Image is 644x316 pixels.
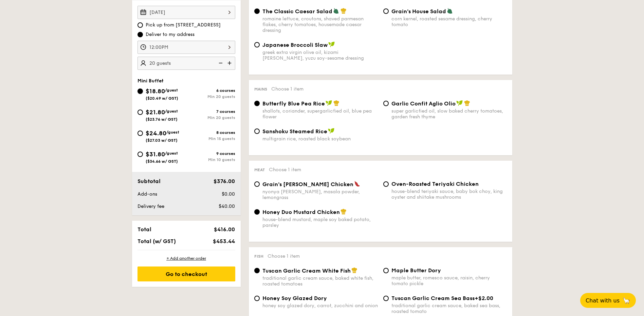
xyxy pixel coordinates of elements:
[328,41,335,47] img: icon-vegan.f8ff3823.svg
[262,108,378,120] div: shallots, coriander, supergarlicfied oil, blue pea flower
[214,226,235,233] span: $416.00
[391,303,507,314] div: traditional garlic cream sauce, baked sea bass, roasted tomato
[383,268,389,273] input: Maple Butter Dorymaple butter, romesco sauce, raisin, cherry tomato pickle
[186,157,235,162] div: Min 10 guests
[137,178,161,184] span: Subtotal
[254,254,263,259] span: Fish
[222,191,235,197] span: $0.00
[225,57,235,70] img: icon-add.58712e84.svg
[262,136,378,142] div: multigrain rice, roasted black soybean
[383,296,389,301] input: Tuscan Garlic Cream Sea Bass+$2.00traditional garlic cream sauce, baked sea bass, roasted tomato
[165,109,178,114] span: /guest
[262,50,378,61] div: greek extra virgin olive oil, kizami [PERSON_NAME], yuzu soy-sesame dressing
[146,159,178,164] span: ($34.66 w/ GST)
[262,268,351,274] span: Tuscan Garlic Cream White Fish
[391,295,475,301] span: Tuscan Garlic Cream Sea Bass
[186,130,235,135] div: 8 courses
[262,303,378,309] div: honey soy glazed dory, carrot, zucchini and onion
[262,295,327,301] span: Honey Soy Glazed Dory
[137,152,143,157] input: $31.80/guest($34.66 w/ GST)9 coursesMin 10 guests
[254,181,260,187] input: Grain's [PERSON_NAME] Chickennyonya [PERSON_NAME], masala powder, lemongrass
[262,189,378,200] div: nyonya [PERSON_NAME], masala powder, lemongrass
[262,275,378,287] div: traditional garlic cream sauce, baked white fish, roasted tomatoes
[137,32,143,37] input: Deliver to my address
[262,217,378,228] div: house-blend mustard, maple soy baked potato, parsley
[333,100,339,106] img: icon-chef-hat.a58ddaea.svg
[146,108,165,116] span: $21.80
[391,267,441,274] span: Maple Butter Dory
[137,6,235,19] input: Event date
[146,117,178,122] span: ($23.76 w/ GST)
[475,295,493,301] span: +$2.00
[213,238,235,244] span: $453.44
[254,42,260,47] input: Japanese Broccoli Slawgreek extra virgin olive oil, kizami [PERSON_NAME], yuzu soy-sesame dressing
[214,178,235,184] span: $376.00
[254,209,260,215] input: Honey Duo Mustard Chickenhouse-blend mustard, maple soy baked potato, parsley
[146,87,165,95] span: $18.80
[137,131,143,136] input: $24.80/guest($27.03 w/ GST)8 coursesMin 15 guests
[186,109,235,114] div: 7 courses
[137,78,164,84] span: Mini Buffet
[254,8,260,14] input: The Classic Caesar Saladromaine lettuce, croutons, shaved parmesan flakes, cherry tomatoes, house...
[333,8,339,14] img: icon-vegetarian.fe4039eb.svg
[328,128,335,134] img: icon-vegan.f8ff3823.svg
[137,238,176,244] span: Total (w/ GST)
[186,94,235,99] div: Min 20 guests
[391,8,446,15] span: Grain's House Salad
[391,100,456,107] span: Garlic Confit Aglio Olio
[254,268,260,273] input: Tuscan Garlic Cream White Fishtraditional garlic cream sauce, baked white fish, roasted tomatoes
[146,130,166,137] span: $24.80
[391,16,507,27] div: corn kernel, roasted sesame dressing, cherry tomato
[262,128,327,135] span: Sanshoku Steamed Rice
[137,110,143,115] input: $21.80/guest($23.76 w/ GST)7 coursesMin 20 guests
[146,31,195,38] span: Deliver to my address
[146,96,178,101] span: ($20.49 w/ GST)
[262,181,353,187] span: Grain's [PERSON_NAME] Chicken
[186,115,235,120] div: Min 20 guests
[262,8,332,15] span: The Classic Caesar Salad
[341,209,347,215] img: icon-chef-hat.a58ddaea.svg
[268,253,300,259] span: Choose 1 item
[383,8,389,14] input: Grain's House Saladcorn kernel, roasted sesame dressing, cherry tomato
[326,100,332,106] img: icon-vegan.f8ff3823.svg
[137,203,164,209] span: Delivery fee
[391,275,507,287] div: maple butter, romesco sauce, raisin, cherry tomato pickle
[137,22,143,28] input: Pick up from [STREET_ADDRESS]
[137,266,235,281] div: Go to checkout
[262,16,378,33] div: romaine lettuce, croutons, shaved parmesan flakes, cherry tomatoes, housemade caesar dressing
[186,151,235,156] div: 9 courses
[391,108,507,120] div: super garlicfied oil, slow baked cherry tomatoes, garden fresh thyme
[586,297,620,304] span: Chat with us
[186,136,235,141] div: Min 15 guests
[254,129,260,134] input: Sanshoku Steamed Ricemultigrain rice, roasted black soybean
[137,41,235,54] input: Event time
[383,101,389,106] input: Garlic Confit Aglio Oliosuper garlicfied oil, slow baked cherry tomatoes, garden fresh thyme
[254,101,260,106] input: Butterfly Blue Pea Riceshallots, coriander, supergarlicfied oil, blue pea flower
[262,42,328,48] span: Japanese Broccoli Slaw
[269,167,301,173] span: Choose 1 item
[580,293,636,308] button: Chat with us🦙
[137,226,151,233] span: Total
[146,138,178,143] span: ($27.03 w/ GST)
[219,203,235,209] span: $40.00
[341,8,347,14] img: icon-chef-hat.a58ddaea.svg
[166,130,179,135] span: /guest
[254,167,265,172] span: Meat
[215,57,225,70] img: icon-reduce.1d2dbef1.svg
[165,151,178,156] span: /guest
[262,100,325,107] span: Butterfly Blue Pea Rice
[271,86,303,92] span: Choose 1 item
[137,191,157,197] span: Add-ons
[391,189,507,200] div: house-blend teriyaki sauce, baby bok choy, king oyster and shiitake mushrooms
[186,88,235,93] div: 6 courses
[622,297,630,304] span: 🦙
[254,296,260,301] input: Honey Soy Glazed Doryhoney soy glazed dory, carrot, zucchini and onion
[262,209,340,215] span: Honey Duo Mustard Chicken
[165,88,178,93] span: /guest
[146,22,221,28] span: Pick up from [STREET_ADDRESS]
[137,57,235,70] input: Number of guests
[464,100,470,106] img: icon-chef-hat.a58ddaea.svg
[383,181,389,187] input: Oven-Roasted Teriyaki Chickenhouse-blend teriyaki sauce, baby bok choy, king oyster and shiitake ...
[447,8,453,14] img: icon-vegetarian.fe4039eb.svg
[456,100,463,106] img: icon-vegan.f8ff3823.svg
